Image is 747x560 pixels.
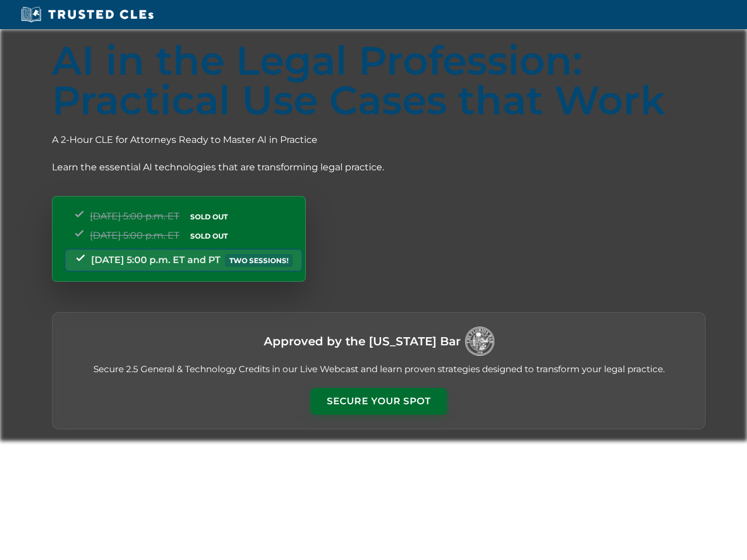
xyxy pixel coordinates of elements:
p: Secure 2.5 General & Technology Credits in our Live Webcast and learn proven strategies designed ... [67,363,691,376]
span: SOLD OUT [186,211,232,223]
span: [DATE] 5:00 p.m. ET [90,230,179,241]
span: SOLD OUT [186,230,232,242]
p: Learn the essential AI technologies that are transforming legal practice. [52,159,706,175]
h3: Approved by the [US_STATE] Bar [264,331,460,352]
img: Trusted CLEs [18,6,157,23]
button: Secure Your Spot [310,388,447,415]
p: A 2-Hour CLE for Attorneys Ready to Master AI in Practice [52,132,706,148]
span: [DATE] 5:00 p.m. ET [90,211,179,222]
img: Logo [465,327,494,356]
h1: AI in the Legal Profession: Practical Use Cases that Work [52,41,706,120]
